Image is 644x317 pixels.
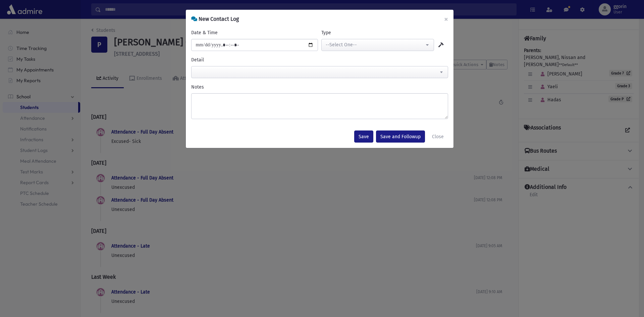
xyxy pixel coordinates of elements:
[428,130,448,143] button: Close
[354,130,373,143] button: Save
[321,29,331,36] label: Type
[439,10,453,29] button: ×
[326,41,424,48] div: --Select One--
[191,56,204,63] label: Detail
[376,130,425,143] button: Save and Followup
[191,29,218,36] label: Date & Time
[191,84,204,91] label: Notes
[191,15,239,23] h6: New Contact Log
[321,39,434,51] button: --Select One--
